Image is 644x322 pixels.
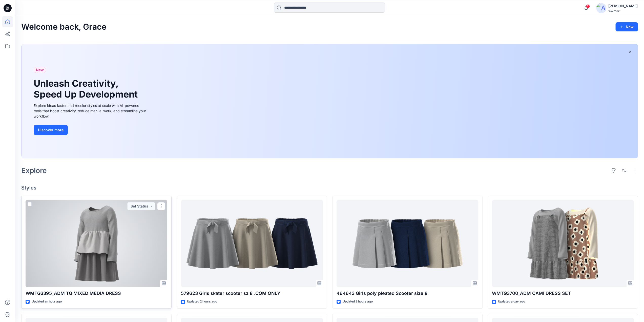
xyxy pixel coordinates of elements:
div: Explore ideas faster and recolor styles at scale with AI-powered tools that boost creativity, red... [34,103,148,119]
p: Updated 2 hours ago [343,299,373,304]
button: New [615,22,638,31]
h1: Unleash Creativity, Speed Up Development [34,78,140,100]
a: 579623 Girls skater scooter sz 8 .COM ONLY [181,200,323,287]
span: New [36,67,44,73]
a: WMTG3700_ADM CAMI DRESS SET [492,200,634,287]
p: Updated an hour ago [32,299,62,304]
p: 464643 Girls poly pleated Scooter size 8 [337,290,478,297]
p: WMTG3395_ADM TG MIXED MEDIA DRESS [26,290,167,297]
p: Updated 2 hours ago [187,299,217,304]
button: Discover more [34,125,68,135]
a: Discover more [34,125,148,135]
p: 579623 Girls skater scooter sz 8 .COM ONLY [181,290,323,297]
p: Updated a day ago [498,299,525,304]
h4: Styles [21,185,638,191]
h2: Explore [21,166,47,175]
h2: Welcome back, Grace [21,22,107,32]
a: 464643 Girls poly pleated Scooter size 8 [337,200,478,287]
a: WMTG3395_ADM TG MIXED MEDIA DRESS [26,200,167,287]
img: avatar [596,3,606,13]
span: 1 [586,4,590,8]
div: [PERSON_NAME] [608,3,638,9]
div: Walmart [608,9,638,13]
p: WMTG3700_ADM CAMI DRESS SET [492,290,634,297]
